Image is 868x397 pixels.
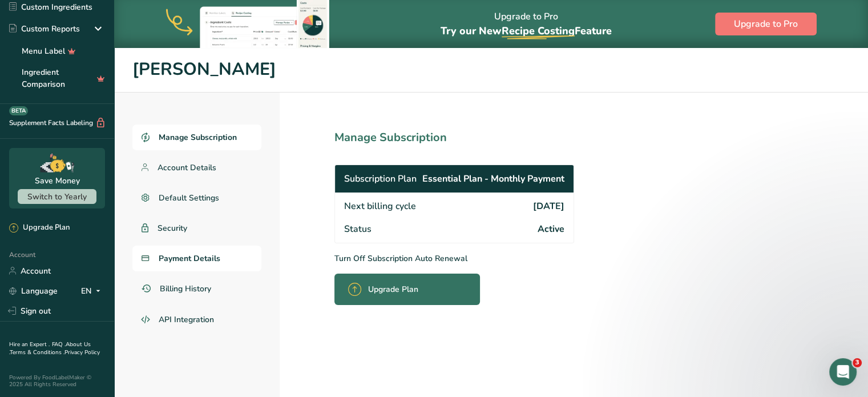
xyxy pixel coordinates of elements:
a: FAQ . [52,340,66,348]
span: Upgrade to Pro [734,17,798,31]
a: Privacy Policy [64,348,100,356]
span: Security [158,222,187,234]
a: Hire an Expert . [9,340,50,348]
span: Billing History [160,283,211,295]
span: Switch to Yearly [27,191,87,202]
button: Switch to Yearly [18,189,96,204]
div: Upgrade Plan [9,222,70,234]
iframe: Intercom live chat [829,358,857,386]
div: Save Money [35,175,80,187]
span: Next billing cycle [344,199,416,213]
h1: [PERSON_NAME] [132,57,850,83]
p: Turn Off Subscription Auto Renewal [334,252,624,264]
span: Subscription Plan [344,172,417,186]
a: Manage Subscription [132,125,261,150]
a: About Us . [9,340,91,356]
a: API Integration [132,306,261,334]
span: Account Details [158,162,216,174]
div: Powered By FoodLabelMaker © 2025 All Rights Reserved [9,374,105,388]
div: BETA [9,106,28,115]
span: Active [538,222,564,236]
a: Language [9,281,58,301]
a: Default Settings [132,185,261,211]
span: Payment Details [159,252,220,264]
span: Manage Subscription [159,131,237,143]
a: Terms & Conditions . [10,348,64,356]
h1: Manage Subscription [334,129,624,146]
span: 3 [853,358,862,367]
a: Account Details [132,155,261,181]
span: Default Settings [159,192,219,204]
span: Recipe Costing [502,24,575,38]
div: EN [81,284,105,298]
span: Upgrade Plan [368,283,418,295]
span: Essential Plan - Monthly Payment [422,172,564,186]
span: API Integration [159,314,214,326]
div: Custom Reports [9,23,80,35]
button: Upgrade to Pro [715,13,817,35]
span: Status [344,222,372,236]
a: Security [132,215,261,241]
span: Try our New Feature [441,24,612,38]
div: Upgrade to Pro [441,1,612,48]
a: Billing History [132,276,261,302]
a: Payment Details [132,246,261,271]
span: [DATE] [533,199,564,213]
